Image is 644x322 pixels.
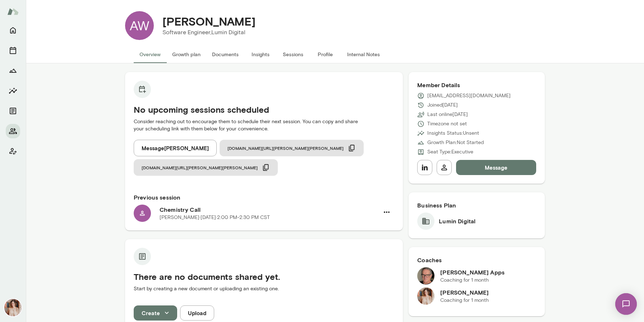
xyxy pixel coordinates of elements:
[427,102,458,109] p: Joined [DATE]
[417,201,536,210] h6: Business Plan
[277,46,309,63] button: Sessions
[6,124,20,138] button: Members
[456,160,536,175] button: Message
[417,81,536,89] h6: Member Details
[440,297,489,304] p: Coaching for 1 month
[134,271,394,282] h5: There are no documents shared yet.
[417,267,434,285] img: Geoff Apps
[6,43,20,58] button: Sessions
[160,214,270,221] p: [PERSON_NAME] · [DATE] · 2:00 PM-2:30 PM CST
[134,305,177,321] button: Create
[134,159,278,176] button: [DOMAIN_NAME][URL][PERSON_NAME][PERSON_NAME]
[427,139,484,146] p: Growth Plan: Not Started
[6,23,20,37] button: Home
[160,205,379,214] h6: Chemistry Call
[7,5,19,18] img: Mento
[417,287,434,305] img: Nancy Alsip
[162,28,256,37] p: Software Engineer, Lumin Digital
[166,46,206,63] button: Growth plan
[440,277,505,284] p: Coaching for 1 month
[309,46,341,63] button: Profile
[244,46,277,63] button: Insights
[220,140,364,156] button: [DOMAIN_NAME][URL][PERSON_NAME][PERSON_NAME]
[134,140,217,156] button: Message[PERSON_NAME]
[134,118,394,133] p: Consider reaching out to encourage them to schedule their next session. You can copy and share yo...
[134,285,394,292] p: Start by creating a new document or uploading an existing one.
[162,14,256,28] h4: [PERSON_NAME]
[227,145,344,151] span: [DOMAIN_NAME][URL][PERSON_NAME][PERSON_NAME]
[427,130,479,137] p: Insights Status: Unsent
[180,305,214,321] button: Upload
[439,217,475,225] h6: Lumin Digital
[134,193,394,202] h6: Previous session
[134,46,166,63] button: Overview
[427,111,468,118] p: Last online [DATE]
[6,104,20,118] button: Documents
[142,165,258,170] span: [DOMAIN_NAME][URL][PERSON_NAME][PERSON_NAME]
[6,63,20,78] button: Growth Plan
[417,256,536,264] h6: Coaches
[341,46,386,63] button: Internal Notes
[440,288,489,297] h6: [PERSON_NAME]
[427,92,511,99] p: [EMAIL_ADDRESS][DOMAIN_NAME]
[440,268,505,277] h6: [PERSON_NAME] Apps
[6,84,20,98] button: Insights
[6,144,20,158] button: Client app
[206,46,244,63] button: Documents
[427,148,473,156] p: Seat Type: Executive
[134,104,394,115] h5: No upcoming sessions scheduled
[125,11,154,40] div: AW
[427,120,467,128] p: Timezone not set
[4,299,22,316] img: Nancy Alsip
